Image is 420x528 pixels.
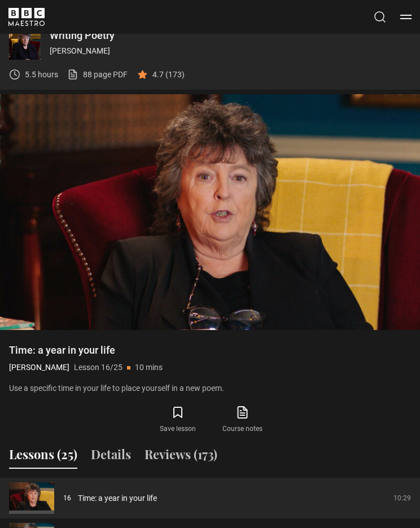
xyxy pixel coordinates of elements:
[9,362,69,373] p: [PERSON_NAME]
[152,69,185,81] p: 4.7 (173)
[67,69,128,81] a: 88 page PDF
[9,382,411,394] p: Use a specific time in your life to place yourself in a new poem.
[50,45,411,57] p: [PERSON_NAME]
[146,403,210,436] button: Save lesson
[9,344,411,357] h1: Time: a year in your life
[400,11,412,23] button: Toggle navigation
[210,403,274,436] a: Course notes
[145,445,217,469] button: Reviews (173)
[50,30,411,41] p: Writing Poetry
[25,69,58,81] p: 5.5 hours
[74,362,123,373] p: Lesson 16/25
[78,492,157,504] a: Time: a year in your life
[9,445,77,469] button: Lessons (25)
[135,362,163,373] p: 10 mins
[8,8,45,26] svg: BBC Maestro
[91,445,131,469] button: Details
